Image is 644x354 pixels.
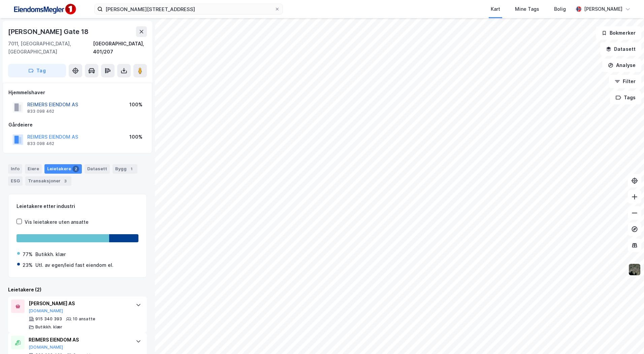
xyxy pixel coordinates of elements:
div: REIMERS EIENDOM AS [29,336,129,344]
img: F4PB6Px+NJ5v8B7XTbfpPpyloAAAAASUVORK5CYII= [11,2,78,17]
div: 23% [23,261,33,269]
div: Leietakere [44,164,82,174]
div: 2 [72,166,79,172]
div: Leietakere etter industri [17,202,138,210]
div: Vis leietakere uten ansatte [25,218,89,226]
div: Bolig [554,5,566,13]
div: Kart [491,5,500,13]
div: 10 ansatte [73,316,95,322]
input: Søk på adresse, matrikkel, gårdeiere, leietakere eller personer [103,4,275,14]
div: Leietakere (2) [8,286,147,294]
button: Datasett [600,42,641,56]
div: Transaksjoner [25,176,71,186]
div: [PERSON_NAME] [584,5,622,13]
div: ESG [8,176,23,186]
button: Filter [609,75,641,88]
div: 100% [129,101,142,109]
div: 77% [23,250,33,258]
div: [PERSON_NAME] AS [29,299,129,308]
button: Bokmerker [596,26,641,40]
button: Tags [610,91,641,104]
div: Utl. av egen/leid fast eiendom el. [35,261,114,269]
div: [PERSON_NAME] Gate 18 [8,26,90,37]
iframe: Chat Widget [610,322,644,354]
div: [GEOGRAPHIC_DATA], 401/207 [93,40,147,56]
div: Bygg [112,164,137,174]
div: Hjemmelshaver [8,88,147,97]
div: 3 [62,178,69,184]
button: Analyse [602,59,641,72]
button: Tag [8,64,66,77]
div: Gårdeiere [8,121,147,129]
div: 833 098 462 [27,109,54,114]
div: 833 098 462 [27,141,54,146]
div: 915 340 393 [35,316,62,322]
div: 100% [129,133,142,141]
div: Butikkh. klær [35,250,66,258]
div: Datasett [85,164,110,174]
div: Kontrollprogram for chat [610,322,644,354]
img: 9k= [628,263,641,276]
div: 7011, [GEOGRAPHIC_DATA], [GEOGRAPHIC_DATA] [8,40,93,56]
div: 1 [128,166,135,172]
div: Eiere [25,164,42,174]
div: Mine Tags [515,5,539,13]
button: [DOMAIN_NAME] [29,345,63,350]
button: [DOMAIN_NAME] [29,308,63,314]
div: Butikkh. klær [35,324,63,330]
div: Info [8,164,22,174]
